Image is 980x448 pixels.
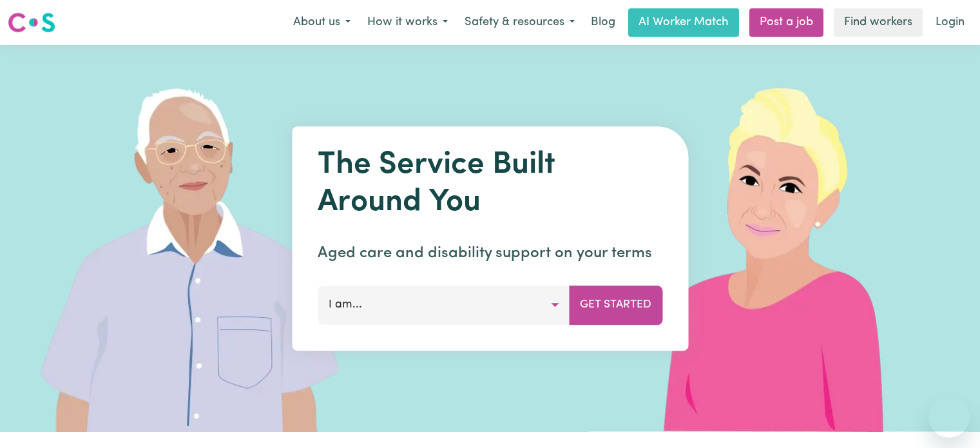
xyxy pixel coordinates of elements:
p: Aged care and disability support on your terms [318,242,662,265]
button: Get Started [569,286,662,324]
button: Safety & resources [456,9,583,36]
a: Find workers [834,8,923,37]
button: I am... [318,286,570,324]
a: Blog [583,8,623,37]
a: Login [928,8,972,37]
a: Careseekers logo [8,8,55,37]
a: AI Worker Match [628,8,739,37]
button: How it works [359,9,456,36]
button: About us [285,9,359,36]
img: Careseekers logo [8,11,55,34]
h1: The Service Built Around You [318,147,662,221]
a: Post a job [749,8,823,37]
iframe: Button to launch messaging window [928,396,970,438]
